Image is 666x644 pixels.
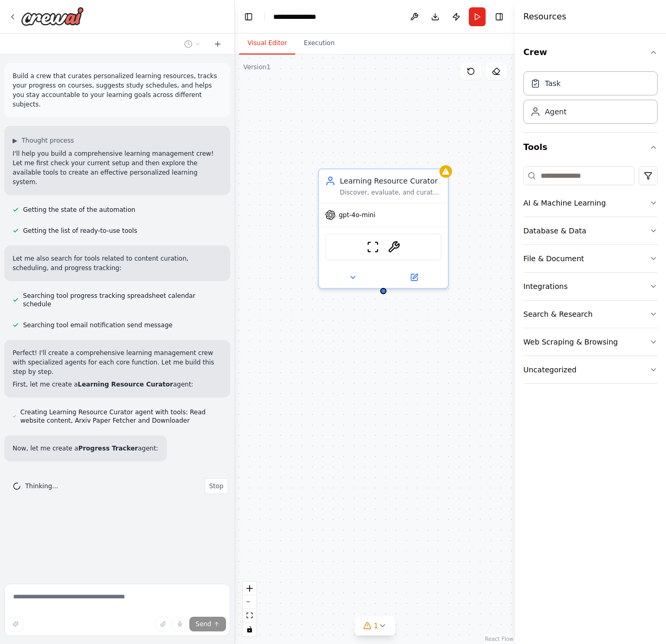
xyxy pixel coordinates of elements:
button: Hide right sidebar [492,9,507,24]
button: AI & Machine Learning [523,189,658,217]
p: First, let me create a agent: [13,380,222,389]
img: ScrapeWebsiteTool [367,241,379,253]
div: Integrations [523,281,567,292]
nav: breadcrumb [273,12,326,22]
h4: Resources [523,10,566,23]
span: ▶ [13,136,17,145]
div: Learning Resource CuratorDiscover, evaluate, and curate high-quality learning resources for {subj... [318,168,449,289]
strong: Learning Resource Curator [78,381,173,388]
div: Crew [523,67,658,132]
p: Now, let me create a agent: [13,444,158,453]
div: Agent [545,106,566,117]
img: ArxivPaperTool [388,241,400,253]
button: Crew [523,38,658,67]
span: Thought process [22,136,74,145]
span: Getting the state of the automation [23,206,135,214]
button: Stop [205,478,228,494]
div: Database & Data [523,226,586,236]
button: fit view [243,609,256,622]
img: Logo [21,7,84,26]
div: Uncategorized [523,364,576,375]
button: Visual Editor [239,33,295,55]
button: Start a new chat [209,38,226,50]
button: 1 [355,616,395,636]
div: Task [545,78,561,89]
button: Improve this prompt [8,617,23,631]
span: Getting the list of ready-to-use tools [23,227,137,235]
button: Uncategorized [523,356,658,383]
span: gpt-4o-mini [339,211,375,219]
span: Searching tool progress tracking spreadsheet calendar schedule [23,292,222,308]
span: Thinking... [25,482,58,490]
button: Click to speak your automation idea [173,617,187,631]
button: Send [189,617,226,631]
button: zoom in [243,582,256,595]
div: Search & Research [523,309,593,319]
div: Learning Resource Curator [340,176,442,186]
button: Execution [295,33,343,55]
a: React Flow attribution [485,636,513,642]
button: Open in side panel [384,271,444,284]
span: 1 [374,620,379,631]
button: Database & Data [523,217,658,244]
button: Tools [523,133,658,162]
button: Switch to previous chat [180,38,205,50]
p: Let me also search for tools related to content curation, scheduling, and progress tracking: [13,254,222,273]
div: Version 1 [243,63,271,71]
div: React Flow controls [243,582,256,636]
span: Send [196,620,211,628]
div: Discover, evaluate, and curate high-quality learning resources for {subject} based on {learning_l... [340,188,442,197]
button: toggle interactivity [243,622,256,636]
span: Stop [209,482,223,490]
p: Build a crew that curates personalized learning resources, tracks your progress on courses, sugge... [13,71,222,109]
button: Upload files [156,617,170,631]
div: Tools [523,162,658,392]
div: Web Scraping & Browsing [523,337,618,347]
button: Web Scraping & Browsing [523,328,658,356]
span: Searching tool email notification send message [23,321,173,329]
button: Hide left sidebar [241,9,256,24]
button: File & Document [523,245,658,272]
button: ▶Thought process [13,136,74,145]
button: zoom out [243,595,256,609]
p: Perfect! I'll create a comprehensive learning management crew with specialized agents for each co... [13,348,222,377]
span: Creating Learning Resource Curator agent with tools: Read website content, Arxiv Paper Fetcher an... [20,408,222,425]
div: AI & Machine Learning [523,198,606,208]
button: Search & Research [523,300,658,328]
div: File & Document [523,253,584,264]
button: Integrations [523,273,658,300]
strong: Progress Tracker [78,445,138,452]
p: I'll help you build a comprehensive learning management crew! Let me first check your current set... [13,149,222,187]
